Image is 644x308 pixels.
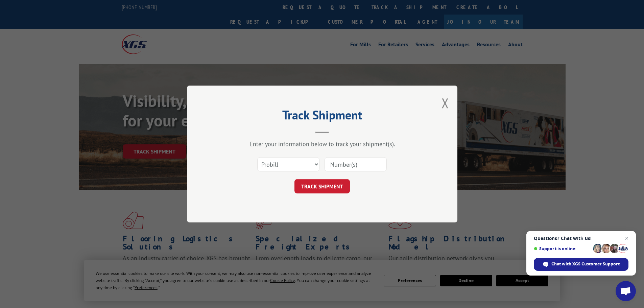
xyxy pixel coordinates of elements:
[534,246,591,251] span: Support is online
[551,261,620,267] span: Chat with XGS Customer Support
[534,258,628,271] div: Chat with XGS Customer Support
[221,140,424,148] div: Enter your information below to track your shipment(s).
[442,94,449,112] button: Close modal
[616,281,636,301] div: Open chat
[294,179,350,193] button: TRACK SHIPMENT
[534,236,628,241] span: Questions? Chat with us!
[623,234,631,242] span: Close chat
[325,157,387,171] input: Number(s)
[221,110,424,123] h2: Track Shipment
